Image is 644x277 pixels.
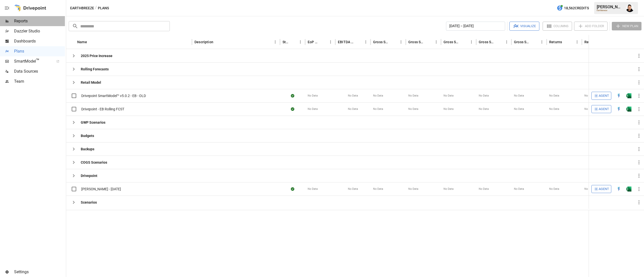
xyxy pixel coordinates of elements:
span: No Data [444,187,454,191]
div: Gross Sales: Marketplace [444,40,460,44]
button: Sort [88,38,95,45]
div: [PERSON_NAME] [597,5,623,9]
button: EoP Cash column menu [327,38,334,45]
img: quick-edit-flash.b8aec18c.svg [616,187,621,192]
span: No Data [549,94,559,98]
button: Sort [390,38,397,45]
span: No Data [584,107,594,111]
button: Gross Sales: Retail column menu [538,38,545,45]
span: No Data [308,107,318,111]
div: Open in Excel [626,93,631,98]
span: No Data [408,107,418,111]
div: Sync complete [291,93,294,98]
span: Dashboards [14,38,65,44]
span: No Data [408,94,418,98]
span: No Data [308,187,318,191]
b: Drivepoint [81,173,97,178]
button: Francisco Sanchez [623,1,637,15]
div: Open in Quick Edit [616,187,621,192]
span: [PERSON_NAME] - [DATE] [81,187,121,192]
b: Rolling Forecasts [81,67,109,72]
div: Gross Sales: Wholesale [479,40,496,44]
img: quick-edit-flash.b8aec18c.svg [616,93,621,98]
button: Sort [426,38,433,45]
button: Sort [320,38,327,45]
button: Visualize [509,22,539,31]
span: No Data [549,107,559,111]
span: No Data [479,107,489,111]
span: Agent [599,106,609,112]
button: Sort [562,38,570,45]
span: No Data [584,187,594,191]
b: Backups [81,147,94,152]
span: Team [14,78,65,84]
div: Open in Quick Edit [616,93,621,98]
button: Sort [214,38,221,45]
div: Gross Sales: Retail [514,40,531,44]
div: Earthbreeze [597,9,623,12]
button: Columns [543,22,572,31]
b: Retail Model [81,80,101,85]
b: GWP Scenarios [81,120,105,125]
div: Description [194,40,213,44]
button: Gross Sales: Wholesale column menu [503,38,510,45]
div: EBITDA Margin [338,40,355,44]
button: [DATE] – [DATE] [446,22,505,31]
div: Sync complete [291,187,294,192]
span: No Data [584,94,594,98]
img: excel-icon.76473adf.svg [626,187,631,192]
span: No Data [514,94,524,98]
span: No Data [479,94,489,98]
div: Open in Quick Edit [616,107,621,112]
span: No Data [348,187,358,191]
span: No Data [373,107,383,111]
span: Drivepoint SmartModel™ v5.0.2 - EB - OLD [81,93,146,98]
button: Description column menu [272,38,279,45]
button: Agent [591,92,611,100]
div: Open in Excel [626,107,631,112]
div: Open in Excel [626,187,631,192]
button: New Plan [612,22,641,30]
span: No Data [408,187,418,191]
span: Data Sources [14,68,65,74]
b: 2025 Price Increase [81,53,112,58]
img: excel-icon.76473adf.svg [626,93,631,98]
div: Gross Sales [373,40,390,44]
span: Reports [14,18,65,24]
div: Name [77,40,87,44]
button: Sort [637,38,644,45]
span: No Data [444,94,454,98]
button: Returns column menu [574,38,581,45]
img: quick-edit-flash.b8aec18c.svg [616,107,621,112]
span: No Data [444,107,454,111]
span: No Data [549,187,559,191]
div: / [95,5,97,11]
span: No Data [373,187,383,191]
div: Francisco Sanchez [626,4,634,12]
span: Dazzler Studio [14,28,65,34]
button: EBITDA Margin column menu [362,38,369,45]
div: Sync complete [291,107,294,112]
button: Sort [355,38,362,45]
div: Status [283,40,289,44]
button: Agent [591,105,611,113]
div: Returns [549,40,562,44]
button: Sort [461,38,468,45]
span: No Data [348,94,358,98]
button: Gross Sales column menu [397,38,405,45]
span: No Data [348,107,358,111]
b: Scenarios [81,200,97,205]
span: No Data [479,187,489,191]
button: Status column menu [297,38,304,45]
button: Add Folder [574,22,608,31]
button: Sort [496,38,503,45]
div: Gross Sales: DTC Online [408,40,425,44]
span: 18,562 Credits [564,5,589,11]
span: SmartModel [14,58,51,64]
button: 18,562Credits [555,4,591,13]
span: Settings [14,269,65,275]
span: No Data [373,94,383,98]
img: excel-icon.76473adf.svg [626,107,631,112]
span: No Data [514,187,524,191]
span: Drivepoint - EB Rolling FCST [81,107,124,112]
